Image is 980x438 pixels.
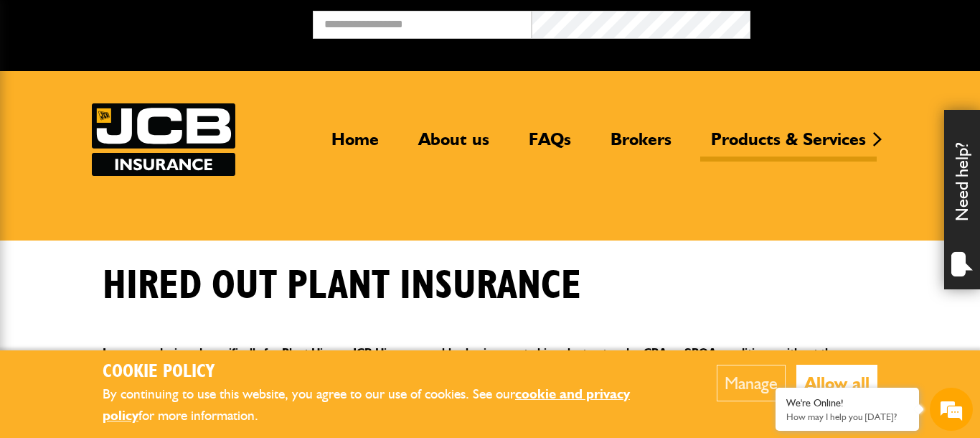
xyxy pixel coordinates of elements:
a: Products & Services [700,129,877,162]
p: Insurance designed specifically for Plant Hirers, JCB Hiremax enables businesses to hire plant ou... [103,343,877,399]
h1: Hired out plant insurance [103,262,581,310]
p: By continuing to use this website, you agree to our use of cookies. See our for more information. [103,383,673,427]
div: We're Online! [786,397,908,409]
a: Home [321,129,390,162]
a: FAQs [518,129,582,162]
img: JCB Insurance Services logo [92,103,235,176]
h2: Cookie Policy [103,361,673,383]
p: How may I help you today? [786,411,908,422]
a: Brokers [600,129,682,162]
button: Broker Login [750,11,969,33]
div: Need help? [944,110,980,289]
a: About us [407,129,500,162]
button: Allow all [796,365,877,401]
a: JCB Insurance Services [92,103,235,176]
button: Manage [717,365,786,401]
